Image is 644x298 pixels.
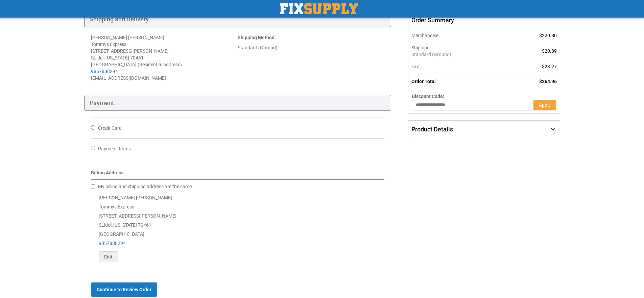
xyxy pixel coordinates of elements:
span: Standard (Ground) [411,51,504,58]
a: 9857888294 [99,241,126,246]
button: Continue to Review Order [91,282,157,297]
a: store logo [280,3,358,14]
button: Apply [533,100,556,110]
div: Payment [84,95,391,111]
button: Edit [99,251,118,262]
div: Standard (Ground) [238,44,384,51]
span: $23.27 [542,64,557,69]
th: Merchandise [408,29,508,42]
div: Billing Address [91,169,385,180]
span: Apply [539,102,551,108]
a: 9857888294 [91,69,118,74]
span: My billing and shipping address are the same [98,184,192,189]
span: [US_STATE] [113,222,137,228]
address: [PERSON_NAME] [PERSON_NAME] Tommys Express [STREET_ADDRESS][PERSON_NAME] SLidell , 70461 [GEOGRAP... [91,34,238,81]
span: Product Details [411,126,453,133]
span: Payment Terms [98,146,131,151]
span: $20.89 [542,48,557,54]
th: Tax [408,60,508,73]
strong: : [238,35,276,40]
span: Edit [104,254,113,259]
img: Fix Industrial Supply [280,3,358,14]
span: Continue to Review Order [97,287,151,292]
span: Order Summary [408,11,560,29]
span: Discount Code: [412,94,444,99]
span: [US_STATE] [105,55,129,60]
div: Shipping and Delivery [84,11,391,27]
span: $264.96 [539,79,557,84]
div: [PERSON_NAME] [PERSON_NAME] Tommys Express [STREET_ADDRESS][PERSON_NAME] SLidell , 70461 [GEOGRAP... [91,193,385,262]
span: $220.80 [539,33,557,38]
span: Shipping Method [238,35,275,40]
span: [EMAIL_ADDRESS][DOMAIN_NAME] [91,75,166,81]
strong: Order Total [411,79,436,84]
span: Shipping [411,45,430,50]
span: Credit Card [98,125,122,131]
